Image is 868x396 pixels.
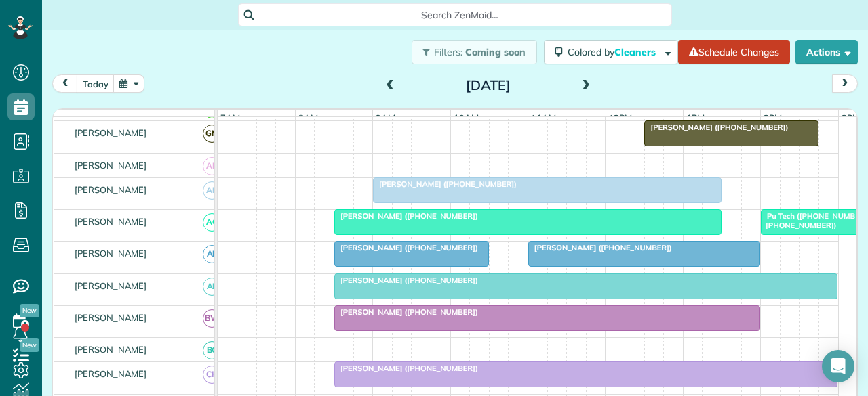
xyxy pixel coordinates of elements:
span: AF [203,278,221,296]
span: 7am [218,112,243,123]
span: BW [203,309,221,328]
button: Colored byCleaners [544,40,678,64]
span: GM [203,125,221,143]
span: 10am [451,112,481,123]
button: Actions [795,40,858,64]
span: New [20,304,39,317]
span: 8am [296,112,321,123]
span: [PERSON_NAME] ([PHONE_NUMBER]) [644,123,789,132]
div: Open Intercom Messenger [822,350,854,382]
span: [PERSON_NAME] ([PHONE_NUMBER]) [334,307,479,317]
span: 2pm [761,112,785,123]
span: [PERSON_NAME] [72,127,150,138]
span: CH [203,366,221,384]
span: [PERSON_NAME] ([PHONE_NUMBER]) [334,243,479,252]
span: [PERSON_NAME] ([PHONE_NUMBER]) [334,211,479,221]
span: [PERSON_NAME] ([PHONE_NUMBER]) [334,276,479,285]
span: BC [203,341,221,359]
span: 12pm [606,112,635,123]
span: [PERSON_NAME] ([PHONE_NUMBER]) [334,364,479,373]
span: [PERSON_NAME] [72,280,150,291]
span: AC [203,213,221,232]
span: [PERSON_NAME] [72,160,150,171]
h2: [DATE] [403,78,573,93]
span: AB [203,157,221,175]
span: [PERSON_NAME] ([PHONE_NUMBER]) [528,243,673,252]
span: [PERSON_NAME] [72,344,150,355]
a: Schedule Changes [678,40,790,64]
span: 1pm [684,112,707,123]
button: next [832,74,858,93]
span: AB [203,181,221,200]
span: [PERSON_NAME] [72,248,150,259]
span: Filters: [434,46,462,58]
button: prev [52,74,78,93]
span: AF [203,245,221,263]
span: [PERSON_NAME] [72,216,150,227]
span: [PERSON_NAME] ([PHONE_NUMBER]) [372,179,517,189]
span: 11am [528,112,559,123]
span: 9am [373,112,398,123]
span: Coming soon [465,46,526,58]
span: [PERSON_NAME] [72,184,150,195]
span: [PERSON_NAME] [72,368,150,379]
span: [PERSON_NAME] [72,312,150,323]
span: Colored by [568,46,660,58]
span: 3pm [839,112,863,123]
button: today [77,74,115,93]
span: Cleaners [614,46,658,58]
